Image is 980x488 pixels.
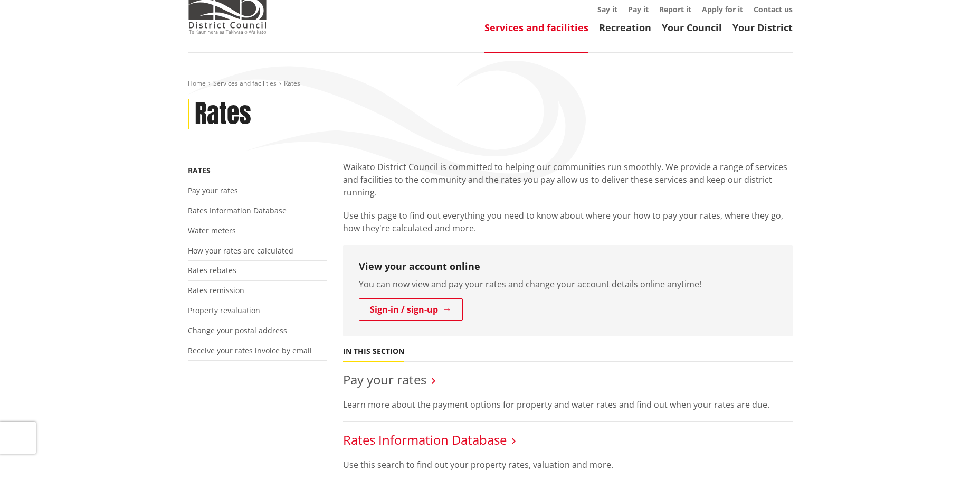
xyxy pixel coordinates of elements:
p: Use this page to find out everything you need to know about where your how to pay your rates, whe... [343,209,793,234]
a: Rates rebates [188,265,236,275]
a: Recreation [599,21,651,34]
a: Home [188,79,206,88]
a: Apply for it [702,4,743,14]
a: Change your postal address [188,325,287,335]
a: Report it [659,4,691,14]
iframe: Messenger Launcher [931,444,969,482]
a: Services and facilities [213,79,277,88]
p: Learn more about the payment options for property and water rates and find out when your rates ar... [343,398,793,411]
a: Your District [732,21,793,34]
nav: breadcrumb [188,79,793,88]
a: Rates remission [188,285,244,295]
a: Pay your rates [343,371,426,388]
a: Rates [188,165,211,175]
a: Rates Information Database [188,205,287,215]
a: Services and facilities [484,21,588,34]
a: Contact us [754,4,793,14]
p: You can now view and pay your rates and change your account details online anytime! [359,278,777,290]
a: How your rates are calculated [188,246,293,256]
span: Rates [284,79,300,88]
a: Pay your rates [188,185,238,195]
a: Water meters [188,226,236,236]
p: Use this search to find out your property rates, valuation and more. [343,458,793,471]
a: Say it [597,4,617,14]
h1: Rates [195,99,251,129]
a: Receive your rates invoice by email [188,345,312,355]
a: Sign-in / sign-up [359,298,463,321]
p: Waikato District Council is committed to helping our communities run smoothly. We provide a range... [343,161,793,199]
a: Pay it [628,4,649,14]
h3: View your account online [359,261,777,273]
a: Rates Information Database [343,431,507,448]
h5: In this section [343,347,404,356]
a: Your Council [662,21,722,34]
a: Property revaluation [188,305,260,315]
